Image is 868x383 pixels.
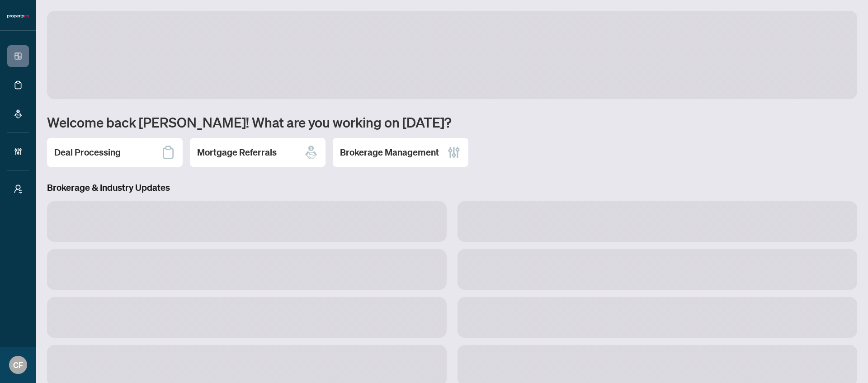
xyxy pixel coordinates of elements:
h2: Brokerage Management [340,146,439,159]
h2: Mortgage Referrals [197,146,277,159]
h1: Welcome back [PERSON_NAME]! What are you working on [DATE]? [47,113,857,131]
span: user-switch [14,184,23,194]
img: logo [7,14,29,19]
h3: Brokerage & Industry Updates [47,181,857,194]
span: CF [13,359,23,371]
h2: Deal Processing [54,146,121,159]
